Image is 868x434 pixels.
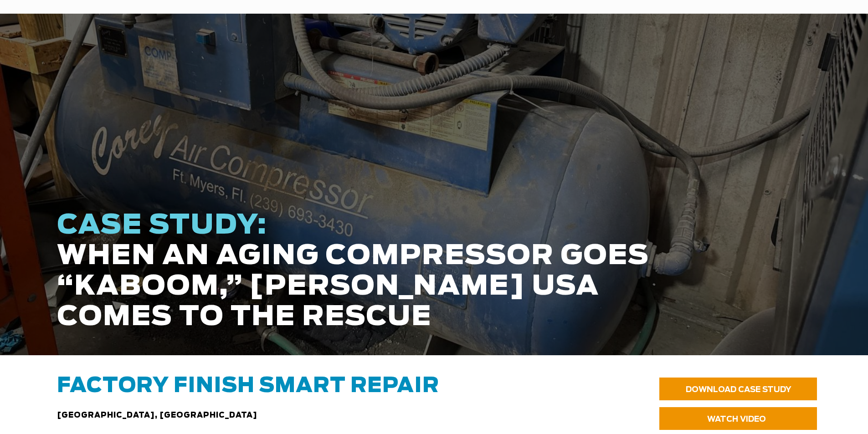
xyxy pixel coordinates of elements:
span: Factory Finish Smart Repair [57,376,439,396]
a: WATCH VIDEO [659,407,817,430]
span: CASE STUDY: [57,212,267,239]
h1: WHEN AN AGING COMPRESSOR GOES “KABOOM,” [PERSON_NAME] USA COMES TO THE RESCUE [57,210,684,332]
span: WATCH VIDEO [707,415,766,423]
span: DOWNLOAD CASE STUDY [686,386,791,393]
span: [GEOGRAPHIC_DATA], [GEOGRAPHIC_DATA] [57,412,257,419]
a: DOWNLOAD CASE STUDY [659,378,817,400]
